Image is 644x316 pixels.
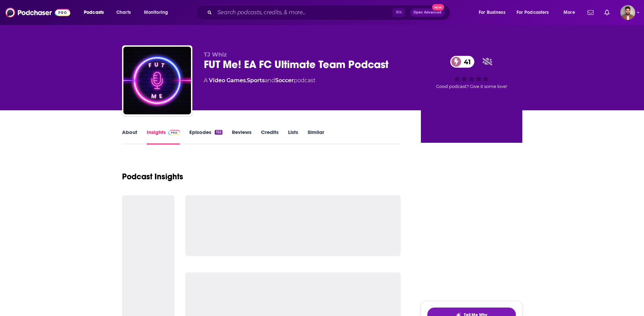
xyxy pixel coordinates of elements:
a: Soccer [275,77,294,84]
button: open menu [512,7,559,18]
button: open menu [79,7,113,18]
img: User Profile [620,5,635,20]
div: Search podcasts, credits, & more... [202,5,457,20]
a: Similar [308,129,324,144]
a: Charts [112,7,135,18]
div: 152 [215,130,222,135]
a: About [122,129,137,144]
span: More [564,8,575,17]
a: Sports [247,77,265,84]
span: For Podcasters [517,8,549,17]
div: 41Good podcast? Give it some love! [421,51,522,93]
a: Episodes152 [189,129,222,144]
button: Show profile menu [620,5,635,20]
img: FUT Me! EA FC Ultimate Team Podcast [123,47,191,114]
span: and [265,77,275,84]
button: open menu [559,7,583,18]
span: Open Advanced [413,11,442,14]
span: For Business [479,8,505,17]
span: Logged in as calmonaghan [620,5,635,20]
a: InsightsPodchaser Pro [147,129,180,144]
span: Podcasts [84,8,104,17]
h1: Podcast Insights [122,172,183,182]
span: ⌘ K [392,8,405,17]
a: Credits [261,129,279,144]
a: Show notifications dropdown [585,7,596,18]
span: Good podcast? Give it some love! [436,84,507,89]
a: Video Games [209,77,246,84]
span: TJ Whiz [204,51,227,58]
img: Podchaser - Follow, Share and Rate Podcasts [5,6,70,19]
button: Open AdvancedNew [410,8,445,17]
span: , [246,77,247,84]
input: Search podcasts, credits, & more... [215,7,392,18]
a: 41 [450,56,474,68]
button: open menu [139,7,177,18]
img: Podchaser Pro [168,130,180,135]
a: Show notifications dropdown [602,7,612,18]
span: New [432,4,444,10]
span: 41 [457,56,474,68]
div: A podcast [204,76,315,85]
span: Charts [116,8,131,17]
a: Lists [288,129,298,144]
span: Monitoring [144,8,168,17]
a: Reviews [232,129,252,144]
button: open menu [474,7,514,18]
